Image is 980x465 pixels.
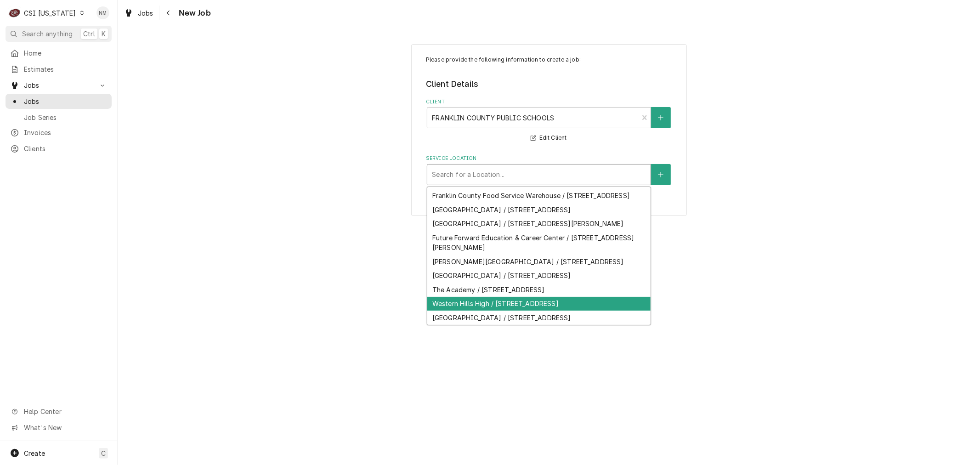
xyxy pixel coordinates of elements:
[651,164,670,185] button: Create New Location
[651,107,670,128] button: Create New Client
[8,6,21,19] div: CSI Kentucky's Avatar
[6,94,112,109] a: Jobs
[24,423,106,432] span: What's New
[427,268,651,283] div: [GEOGRAPHIC_DATA] / [STREET_ADDRESS]
[24,407,106,416] span: Help Center
[427,203,651,217] div: [GEOGRAPHIC_DATA] / [STREET_ADDRESS]
[426,155,672,162] label: Service Location
[426,78,672,90] legend: Client Details
[24,128,107,137] span: Invoices
[24,449,45,457] span: Create
[426,98,672,144] div: Client
[24,96,107,106] span: Jobs
[22,29,73,39] span: Search anything
[427,311,651,325] div: [GEOGRAPHIC_DATA] / [STREET_ADDRESS]
[6,26,112,42] button: Search anythingCtrlK
[6,141,112,156] a: Clients
[411,44,687,216] div: Job Create/Update
[24,144,107,153] span: Clients
[427,297,651,311] div: Western Hills High / [STREET_ADDRESS]
[6,420,112,435] a: Go to What's New
[6,78,112,93] a: Go to Jobs
[24,8,76,18] div: CSI [US_STATE]
[6,404,112,419] a: Go to Help Center
[138,8,153,18] span: Jobs
[6,110,112,125] a: Job Series
[176,7,211,19] span: New Job
[120,6,157,21] a: Jobs
[96,6,109,19] div: Nancy Manuel's Avatar
[529,132,568,144] button: Edit Client
[6,62,112,77] a: Estimates
[426,98,672,106] label: Client
[427,217,651,231] div: [GEOGRAPHIC_DATA] / [STREET_ADDRESS][PERSON_NAME]
[8,6,21,19] div: C
[426,56,672,185] div: Job Create/Update Form
[427,188,651,203] div: Franklin County Food Service Warehouse / [STREET_ADDRESS]
[161,6,176,20] button: Navigate back
[426,56,672,64] p: Please provide the following information to create a job:
[6,125,112,140] a: Invoices
[427,283,651,297] div: The Academy / [STREET_ADDRESS]
[6,45,112,61] a: Home
[426,155,672,185] div: Service Location
[102,29,106,39] span: K
[24,80,93,90] span: Jobs
[427,231,651,255] div: Future Forward Education & Career Center / [STREET_ADDRESS][PERSON_NAME]
[427,255,651,269] div: [PERSON_NAME][GEOGRAPHIC_DATA] / [STREET_ADDRESS]
[658,171,663,178] svg: Create New Location
[96,6,109,19] div: NM
[101,448,106,458] span: C
[658,114,663,121] svg: Create New Client
[24,113,107,122] span: Job Series
[24,48,107,58] span: Home
[83,29,95,39] span: Ctrl
[24,64,107,74] span: Estimates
